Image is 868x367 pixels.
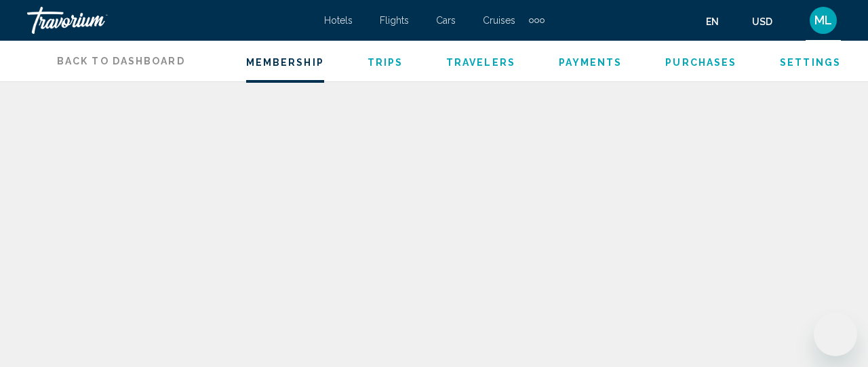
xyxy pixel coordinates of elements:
a: Trips [368,57,403,68]
a: Cars [436,15,456,26]
span: en [706,16,719,27]
button: Change currency [752,12,785,31]
a: Travelers [446,57,515,68]
span: USD [752,16,772,27]
button: Change language [706,12,732,31]
a: Cruises [483,15,515,26]
span: Back to Dashboard [57,56,185,66]
a: Hotels [324,15,353,26]
a: Membership [246,57,324,68]
a: Purchases [665,57,736,68]
iframe: Button to launch messaging window [814,313,857,356]
button: User Menu [806,6,841,35]
a: Back to Dashboard [27,41,185,81]
a: Flights [380,15,409,26]
a: Settings [780,57,841,68]
button: Extra navigation items [529,9,545,31]
a: Payments [559,57,623,68]
a: Travorium [27,7,311,34]
span: ML [814,14,832,27]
